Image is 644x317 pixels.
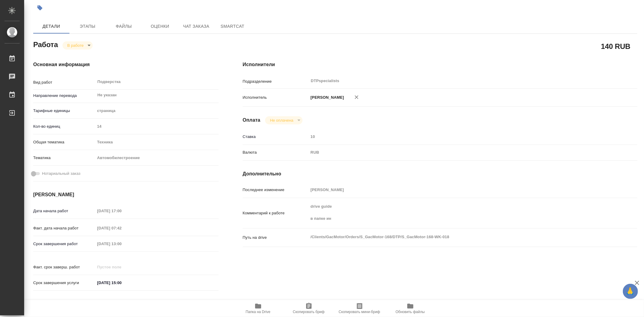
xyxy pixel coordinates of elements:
span: 🙏 [625,285,636,298]
div: RUB [309,147,604,158]
button: Удалить исполнителя [350,91,363,104]
p: Подразделение [243,78,309,85]
span: Папка на Drive [246,310,271,314]
h4: [PERSON_NAME] [33,191,219,198]
p: Тарифные единицы [33,108,95,114]
div: В работе [62,41,93,50]
input: ✎ Введи что-нибудь [95,278,148,287]
button: В работе [66,43,85,48]
p: Общая тематика [33,139,95,145]
h4: Оплата [243,117,261,124]
p: Исполнитель [243,94,309,101]
h2: Работа [33,39,58,50]
p: Факт. дата начала работ [33,225,95,231]
div: Автомобилестроение [95,153,219,163]
p: Валюта [243,149,309,155]
span: Обновить файлы [396,310,425,314]
input: Пустое поле [309,132,604,141]
h4: Дополнительно [243,170,637,178]
p: Кол-во единиц [33,123,95,130]
input: Пустое поле [95,224,148,232]
button: Скопировать бриф [284,300,334,317]
p: Последнее изменение [243,187,309,193]
h2: 140 RUB [601,41,630,51]
span: Файлы [109,23,138,30]
div: страница [95,106,219,116]
span: Детали [37,23,66,30]
input: Пустое поле [309,185,604,194]
div: В работе [265,116,302,124]
button: Скопировать мини-бриф [334,300,385,317]
p: [PERSON_NAME] [309,94,344,101]
textarea: drive guide в папке ин [309,201,604,224]
input: Пустое поле [95,239,148,248]
p: Тематика [33,155,95,161]
p: Факт. срок заверш. работ [33,264,95,270]
span: Оценки [146,23,175,30]
p: Вид работ [33,79,95,85]
span: Нотариальный заказ [42,171,80,177]
button: Папка на Drive [233,300,284,317]
span: SmartCat [218,23,247,30]
p: Срок завершения услуги [33,280,95,286]
p: Направление перевода [33,93,95,99]
span: Чат заказа [182,23,211,30]
textarea: /Clients/GacMotor/Orders/S_GacMotor-168/DTP/S_GacMotor-168-WK-018 [309,232,604,242]
p: Ставка [243,134,309,140]
span: Этапы [73,23,102,30]
span: Скопировать мини-бриф [339,310,380,314]
button: Не оплачена [268,118,295,123]
p: Комментарий к работе [243,210,309,216]
span: Скопировать бриф [293,310,325,314]
p: Дата начала работ [33,208,95,214]
h4: Исполнители [243,61,637,68]
input: Пустое поле [95,207,148,215]
p: Срок завершения работ [33,241,95,247]
p: Путь на drive [243,235,309,241]
h4: Основная информация [33,61,219,68]
button: Обновить файлы [385,300,436,317]
input: Пустое поле [95,263,148,271]
input: Пустое поле [95,122,219,131]
button: Добавить тэг [33,1,46,14]
div: Техника [95,137,219,147]
button: 🙏 [623,284,638,299]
